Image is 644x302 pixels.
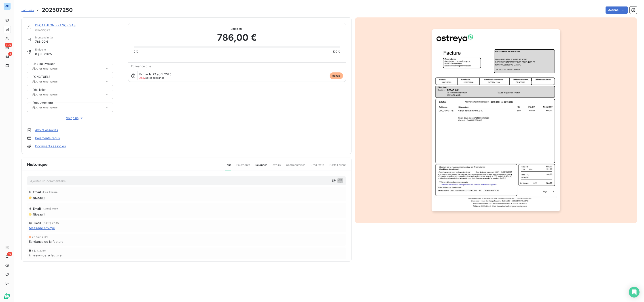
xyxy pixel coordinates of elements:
div: GR [4,3,11,10]
a: DECATHLON FRANCE SAS [35,23,76,27]
span: 22 août 2025 [32,236,49,238]
span: Factures [21,8,34,12]
span: 1 [8,52,12,56]
span: Niveau 1 [32,213,44,216]
span: +99 [5,43,12,47]
input: Ajouter une valeur [32,105,77,109]
span: Relances [255,163,267,171]
span: Portail client [329,163,346,171]
button: Actions [606,6,628,14]
div: Open Intercom Messenger [629,287,640,298]
span: Email [34,222,41,224]
span: Échéance de la facture [29,239,63,244]
span: Montant initial [35,36,53,40]
span: Solde dû : [134,27,340,31]
span: [DATE] 17:59 [42,207,58,210]
button: Voir plus [27,116,123,120]
span: J+49 [139,76,146,79]
span: Paiements [236,163,250,171]
span: 8 juil. 2025 [32,249,46,252]
span: 0% [134,50,138,54]
span: Email [33,190,41,194]
span: Tout [225,163,231,171]
span: Message envoyé [29,226,55,230]
span: après échéance [139,76,164,79]
span: Niveau 2 [32,196,45,200]
span: échue [330,72,343,79]
input: Ajouter une valeur [32,79,77,83]
a: Factures [21,8,34,12]
img: Logo LeanPay [4,292,11,299]
input: Ajouter une valeur [32,92,77,96]
h3: 202507250 [42,6,73,14]
a: Paiements reçus [35,136,60,140]
span: GPA00623 [35,28,123,32]
span: 8 juil. 2025 [35,52,52,56]
span: Échue le 22 août 2025 [139,72,172,76]
a: Avoirs associés [35,128,58,132]
span: 786,00 € [35,40,53,44]
img: invoice_thumbnail [432,29,560,211]
span: Commentaires [286,163,305,171]
span: Avoirs [273,163,281,171]
span: Voir plus [66,116,84,120]
span: 786,00 € [217,31,256,44]
span: 100% [333,50,340,54]
span: Émission de la facture [29,253,61,258]
span: il y a 1 heure [42,191,57,193]
span: Émise le [35,48,52,52]
span: Échéance due [131,64,151,68]
span: 19 [7,252,12,256]
a: Documents associés [35,144,66,148]
span: Email [33,207,41,210]
span: Historique [27,161,48,167]
span: [DATE] 22:45 [43,222,59,224]
span: Creditsafe [311,163,324,171]
input: Ajouter une valeur [32,66,77,70]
